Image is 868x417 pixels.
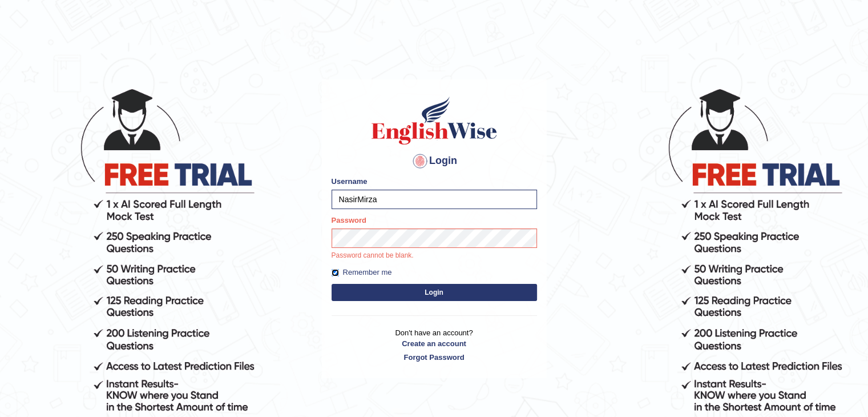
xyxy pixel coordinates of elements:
[332,352,537,363] a: Forgot Password
[332,152,537,170] h4: Login
[332,251,537,261] p: Password cannot be blank.
[332,338,537,349] a: Create an account
[332,269,339,276] input: Remember me
[332,215,366,226] label: Password
[332,327,537,363] p: Don't have an account?
[369,95,499,146] img: Logo of English Wise sign in for intelligent practice with AI
[332,176,368,187] label: Username
[332,267,392,278] label: Remember me
[332,284,537,301] button: Login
